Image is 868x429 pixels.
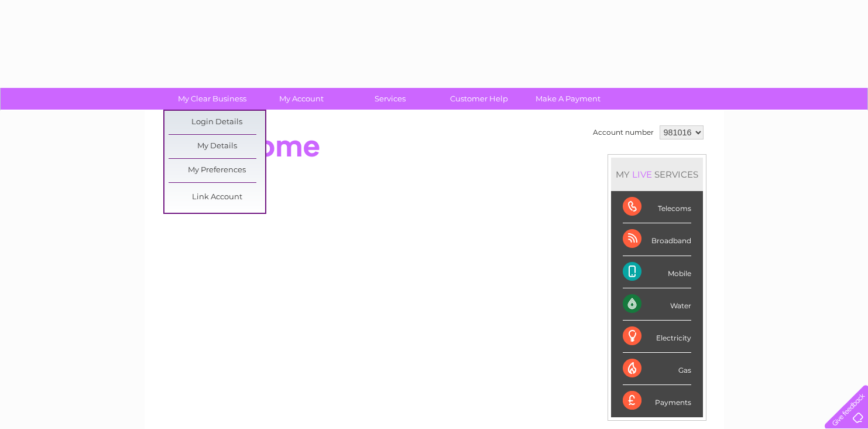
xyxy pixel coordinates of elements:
[169,159,265,182] a: My Preferences
[169,135,265,158] a: My Details
[623,321,691,353] div: Electricity
[623,256,691,288] div: Mobile
[623,353,691,385] div: Gas
[623,223,691,256] div: Broadband
[623,385,691,417] div: Payments
[253,88,349,110] a: My Account
[169,186,265,209] a: Link Account
[611,158,703,191] div: MY SERVICES
[623,288,691,321] div: Water
[590,122,657,142] td: Account number
[520,88,616,110] a: Make A Payment
[623,191,691,223] div: Telecoms
[164,88,260,110] a: My Clear Business
[342,88,438,110] a: Services
[630,169,654,180] div: LIVE
[431,88,527,110] a: Customer Help
[169,111,265,134] a: Login Details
